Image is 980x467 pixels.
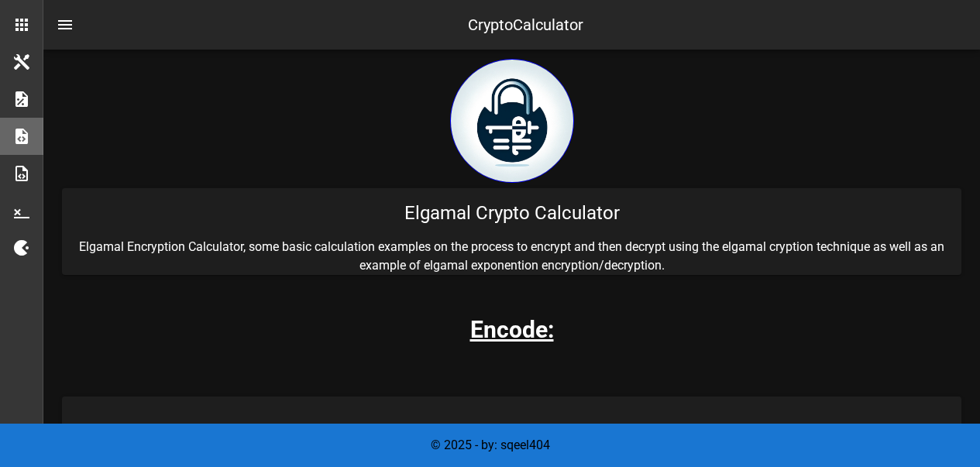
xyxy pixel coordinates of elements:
[450,59,574,183] img: encryption logo
[46,6,84,43] button: nav-menu-toggle
[62,421,961,456] h3: Elgamal Calculate Y Value:
[431,438,550,452] span: © 2025 - by: sqeel404
[62,238,961,275] p: Elgamal Encryption Calculator, some basic calculation examples on the process to encrypt and then...
[470,312,554,347] h3: Encode:
[468,13,583,36] div: CryptoCalculator
[450,171,574,186] a: home
[62,188,961,238] div: Elgamal Crypto Calculator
